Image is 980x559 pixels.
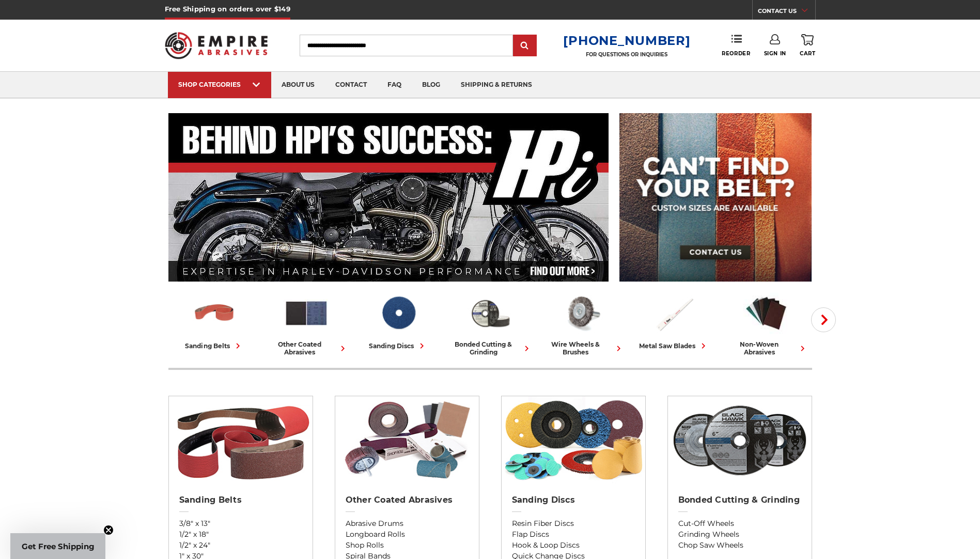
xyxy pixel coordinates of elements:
[450,72,542,98] a: shipping & returns
[563,33,690,48] a: [PHONE_NUMBER]
[758,5,815,20] a: CONTACT US
[179,540,302,551] a: 1/2" x 24"
[346,518,469,529] a: Abrasive Drums
[168,113,609,282] img: Banner for an interview featuring Horsepower Inc who makes Harley performance upgrades featured o...
[179,529,302,540] a: 1/2" x 18"
[639,340,709,351] div: metal saw blades
[284,291,329,335] img: Other Coated Abrasives
[632,291,716,351] a: metal saw blades
[356,291,440,351] a: sanding discs
[178,81,261,88] div: SHOP CATEGORIES
[651,291,697,335] img: Metal Saw Blades
[448,340,532,356] div: bonded cutting & grinding
[743,291,789,335] img: Non-woven Abrasives
[540,340,624,356] div: wire wheels & brushes
[346,495,469,505] h2: Other Coated Abrasives
[185,340,243,351] div: sanding belts
[448,291,532,356] a: bonded cutting & grinding
[512,540,635,551] a: Hook & Loop Discs
[811,307,836,332] button: Next
[724,340,808,356] div: non-woven abrasives
[173,291,256,351] a: sanding belts
[169,396,313,484] img: Sanding Belts
[335,396,479,484] img: Other Coated Abrasives
[724,291,808,356] a: non-woven abrasives
[678,529,801,540] a: Grinding Wheels
[540,291,624,356] a: wire wheels & brushes
[103,525,114,535] button: Close teaser
[179,495,302,505] h2: Sanding Belts
[369,340,427,351] div: sanding discs
[619,113,812,282] img: promo banner for custom belts.
[512,529,635,540] a: Flap Discs
[179,518,302,529] a: 3/8" x 13"
[468,291,513,335] img: Bonded Cutting & Grinding
[668,396,812,484] img: Bonded Cutting & Grinding
[271,72,325,98] a: about us
[22,541,95,551] span: Get Free Shipping
[265,291,348,356] a: other coated abrasives
[559,291,605,335] img: Wire Wheels & Brushes
[515,36,535,56] input: Submit
[722,34,750,56] a: Reorder
[678,518,801,529] a: Cut-Off Wheels
[512,518,635,529] a: Resin Fiber Discs
[800,50,815,57] span: Cart
[346,540,469,551] a: Shop Rolls
[412,72,450,98] a: blog
[377,72,412,98] a: faq
[346,529,469,540] a: Longboard Rolls
[678,495,801,505] h2: Bonded Cutting & Grinding
[512,495,635,505] h2: Sanding Discs
[192,291,237,335] img: Sanding Belts
[502,396,645,484] img: Sanding Discs
[722,50,750,57] span: Reorder
[325,72,377,98] a: contact
[376,291,421,335] img: Sanding Discs
[800,34,815,57] a: Cart
[265,340,348,356] div: other coated abrasives
[10,533,105,559] div: Get Free ShippingClose teaser
[563,51,690,58] p: FOR QUESTIONS OR INQUIRIES
[764,50,786,57] span: Sign In
[165,25,268,66] img: Empire Abrasives
[678,540,801,551] a: Chop Saw Wheels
